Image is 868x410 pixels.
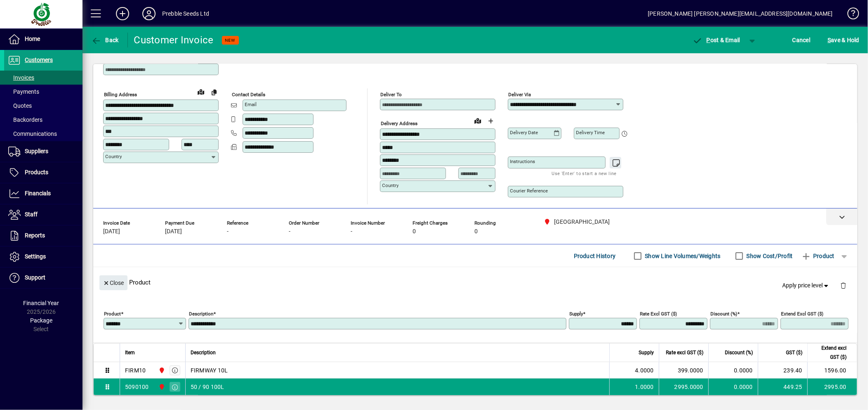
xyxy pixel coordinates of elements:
app-page-header-button: Close [97,279,130,286]
mat-label: Extend excl GST ($) [781,311,823,317]
span: Support [25,274,45,281]
span: Package [30,317,52,324]
span: ave & Hold [828,33,859,47]
a: Reports [4,225,83,246]
a: Support [4,268,83,288]
span: Payments [8,88,39,95]
app-page-header-button: Delete [833,282,853,289]
span: Staff [25,211,38,218]
mat-label: Rate excl GST ($) [640,311,677,317]
span: Quotes [8,102,32,109]
span: S [828,37,831,43]
span: Description [191,348,216,357]
span: 4.0000 [635,366,654,374]
td: 0.0000 [708,379,758,395]
a: Communications [4,127,83,141]
label: Show Cost/Profit [745,252,793,260]
span: ost & Email [692,37,740,43]
span: GST ($) [786,348,802,357]
span: Close [103,276,124,290]
span: Cancel [793,33,811,47]
span: Product [801,249,835,263]
button: Back [89,33,121,47]
mat-label: Delivery date [510,130,538,135]
a: View on map [471,114,484,127]
button: Add [109,6,136,21]
button: Cancel [790,33,813,47]
a: Suppliers [4,141,83,162]
button: Post & Email [688,33,744,47]
span: Rate excl GST ($) [666,348,703,357]
button: Save & Hold [826,33,861,47]
span: FIRMWAY 10L [191,366,228,374]
mat-label: Discount (%) [710,311,737,317]
a: Settings [4,246,83,267]
span: [DATE] [103,228,120,235]
mat-label: Email [245,102,257,107]
div: Customer Invoice [134,33,214,47]
span: PALMERSTON NORTH [156,366,166,375]
a: Backorders [4,113,83,127]
span: Apply price level [783,281,830,290]
a: Payments [4,85,83,99]
mat-hint: Use 'Enter' to start a new line [552,168,617,178]
div: [PERSON_NAME] [PERSON_NAME][EMAIL_ADDRESS][DOMAIN_NAME] [648,7,833,20]
span: Supply [639,348,654,357]
div: Prebble Seeds Ltd [162,7,209,20]
mat-label: Delivery time [576,130,605,135]
span: NEW [225,38,236,43]
span: Financial Year [24,300,59,306]
span: Back [91,37,119,43]
span: Financials [25,190,51,197]
span: Home [25,36,40,42]
app-page-header-button: Back [83,33,128,47]
td: 2995.00 [807,379,857,395]
span: Backorders [8,116,42,123]
span: - [227,228,229,235]
span: Reports [25,232,45,239]
span: 50 / 90 100L [191,383,224,391]
span: Product History [574,249,616,263]
mat-label: Instructions [510,159,535,164]
a: Staff [4,204,83,225]
span: 0 [474,228,478,235]
span: Customers [25,57,53,63]
td: 0.0000 [708,362,758,379]
mat-label: Courier Reference [510,188,548,194]
button: Delete [833,275,853,295]
span: 0 [413,228,416,235]
a: View on map [194,85,208,98]
mat-label: Supply [569,311,583,317]
span: Suppliers [25,148,48,154]
span: - [289,228,290,235]
button: Copy to Delivery address [208,85,221,99]
div: 5090100 [125,383,149,391]
td: 449.25 [758,379,807,395]
mat-label: Deliver To [380,92,402,97]
td: 1596.00 [807,362,857,379]
span: 1.0000 [635,383,654,391]
div: Product [93,267,857,297]
a: Products [4,162,83,183]
div: FIRM10 [125,366,146,374]
span: Invoices [8,74,34,81]
button: Apply price level [779,278,834,293]
span: Discount (%) [725,348,753,357]
td: 239.40 [758,362,807,379]
span: - [351,228,352,235]
button: Close [99,275,127,290]
a: Knowledge Base [841,2,858,28]
span: Products [25,169,48,175]
span: PALMERSTON NORTH [156,382,166,391]
mat-label: Country [382,182,399,188]
mat-label: Deliver via [508,92,531,97]
button: Product [797,249,839,263]
a: Invoices [4,71,83,85]
button: Choose address [484,114,498,128]
span: Item [125,348,135,357]
span: [DATE] [165,228,182,235]
button: Product History [571,249,619,263]
div: 2995.0000 [664,383,703,391]
span: P [707,37,710,43]
button: Profile [136,6,162,21]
